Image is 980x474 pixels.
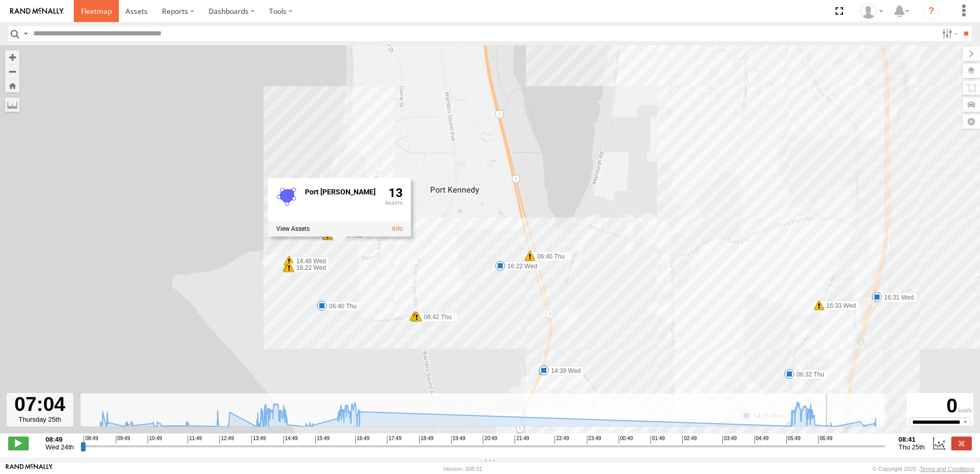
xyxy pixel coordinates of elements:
[6,464,53,474] a: Visit our Website
[923,3,940,19] i: ?
[819,301,859,310] label: 16:33 Wed
[417,312,455,322] label: 06:42 Thu
[84,436,98,444] span: 08:49
[148,436,162,444] span: 10:49
[587,436,601,444] span: 23:49
[877,293,917,302] label: 16:31 Wed
[46,443,74,451] span: Wed 24th Sep 2025
[872,466,974,472] div: © Copyright 2025 -
[650,436,665,444] span: 01:49
[951,437,972,450] label: Close
[355,436,370,444] span: 16:49
[515,436,529,444] span: 21:49
[251,436,266,444] span: 13:49
[392,225,403,232] a: View fence details
[899,443,925,451] span: Thu 25th Sep 2025
[322,302,360,311] label: 06:40 Thu
[5,50,19,64] button: Zoom in
[722,436,737,444] span: 03:49
[419,436,434,444] span: 18:49
[818,436,832,444] span: 06:49
[188,436,202,444] span: 11:49
[500,262,540,271] label: 16:22 Wed
[619,436,633,444] span: 00:49
[908,394,972,418] div: 0
[483,436,497,444] span: 20:49
[443,466,482,472] div: Version: 308.01
[786,436,801,444] span: 05:49
[451,436,465,444] span: 19:49
[899,436,925,443] strong: 08:41
[385,186,403,219] div: 13
[544,366,584,376] label: 14:39 Wed
[5,97,19,112] label: Measure
[789,370,827,379] label: 06:32 Thu
[920,466,974,472] a: Terms and Conditions
[5,78,19,92] button: Zoom Home
[5,64,19,78] button: Zoom out
[682,436,697,444] span: 02:49
[10,8,64,15] img: rand-logo.svg
[315,436,330,444] span: 15:49
[276,225,310,232] label: View assets associated with this fence
[289,256,329,266] label: 14:48 Wed
[530,252,568,261] label: 06:40 Thu
[305,188,377,196] div: Fence Name - Port Kennedy
[283,436,298,444] span: 14:49
[219,436,234,444] span: 12:49
[963,114,980,129] label: Map Settings
[857,4,887,19] div: Sean Cosgriff
[22,26,30,41] label: Search Query
[754,436,769,444] span: 04:49
[289,263,329,272] label: 16:22 Wed
[387,436,401,444] span: 17:49
[46,436,74,443] strong: 08:49
[116,436,130,444] span: 09:49
[555,436,569,444] span: 22:49
[8,437,29,450] label: Play/Stop
[938,26,960,41] label: Search Filter Options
